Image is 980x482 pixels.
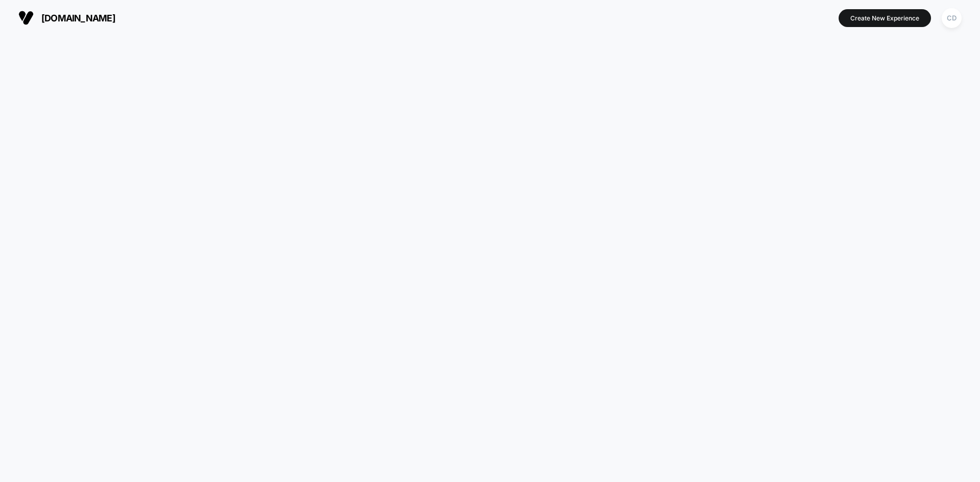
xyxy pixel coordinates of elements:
span: [DOMAIN_NAME] [41,13,115,23]
button: Create New Experience [839,9,931,27]
button: [DOMAIN_NAME] [15,10,118,26]
div: CD [942,8,962,28]
img: Visually logo [18,10,34,26]
button: CD [939,8,965,29]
